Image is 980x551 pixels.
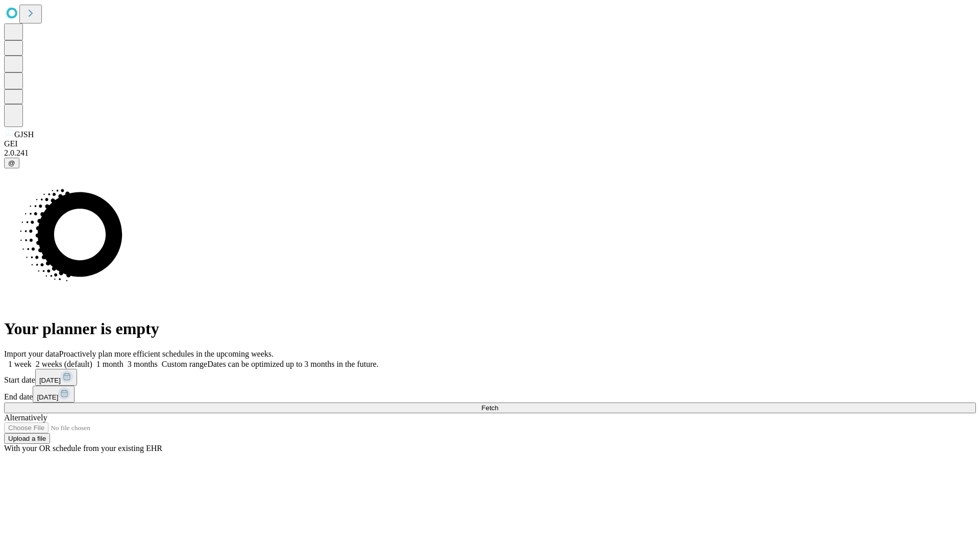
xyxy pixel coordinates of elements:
span: [DATE] [39,377,61,384]
span: [DATE] [37,393,58,401]
div: GEI [4,139,976,148]
span: @ [8,159,15,167]
span: Import your data [4,349,59,358]
h1: Your planner is empty [4,319,976,338]
span: Proactively plan more efficient schedules in the upcoming weeks. [59,349,274,358]
div: 2.0.241 [4,148,976,158]
span: Fetch [481,404,498,412]
span: Custom range [162,360,207,368]
span: 1 month [96,360,124,368]
button: @ [4,158,19,168]
span: GJSH [14,130,34,139]
span: With your OR schedule from your existing EHR [4,444,162,453]
button: [DATE] [33,386,75,403]
span: Dates can be optimized up to 3 months in the future. [207,360,378,368]
button: Upload a file [4,433,50,444]
span: 3 months [128,360,158,368]
button: Fetch [4,403,976,413]
div: End date [4,386,976,403]
span: 1 week [8,360,32,368]
span: 2 weeks (default) [36,360,92,368]
span: Alternatively [4,413,47,422]
button: [DATE] [35,369,77,386]
div: Start date [4,369,976,386]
